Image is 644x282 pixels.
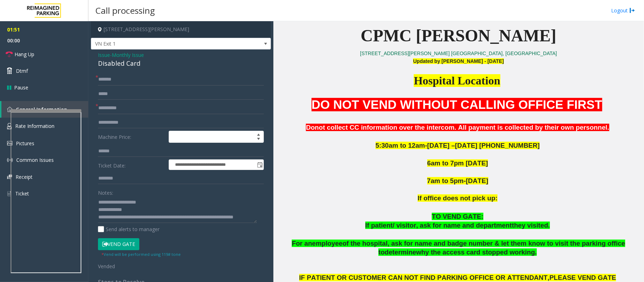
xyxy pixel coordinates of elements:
span: 7am to 5pm-[DATE] [427,177,488,184]
span: General Information [16,106,67,113]
span: VN Exit 1 [91,38,235,49]
span: Decrease value [254,137,263,142]
button: Vend Gate [98,238,139,250]
span: Hospital Location [414,74,500,87]
span: they visited. [512,222,550,229]
label: Machine Price: [96,131,167,143]
label: Ticket Date: [96,159,167,170]
span: 5:30am to 12am-[DATE] –[DATE] [PHONE_NUMBER] [376,142,540,149]
span: - [110,52,144,58]
span: employee [312,240,343,247]
span: Monthly Issue [112,51,144,59]
img: 'icon' [7,190,12,197]
span: PLEASE VEND GATE [550,274,616,281]
span: termine [393,248,416,256]
span: of the [343,240,361,247]
img: 'icon' [7,157,13,163]
label: Notes: [98,187,113,196]
span: Vended [98,263,115,270]
small: Vend will be performed using 119# tone [101,252,181,257]
span: Increase value [254,131,263,137]
img: logout [630,7,635,14]
label: Send alerts to manager [98,225,159,233]
span: Dtmf [16,67,28,75]
span: If office does not pick up: [418,194,498,202]
div: Disabled Card [98,59,264,68]
h3: Call processing [92,2,158,19]
span: hy the access card stopped working. [421,248,537,256]
img: 'icon' [7,123,12,129]
a: [STREET_ADDRESS][PERSON_NAME] [GEOGRAPHIC_DATA], [GEOGRAPHIC_DATA] [360,51,557,56]
span: Hang Up [14,51,34,58]
span: IF PATIENT OR CUSTOMER CAN NOT FIND PARKING OFFICE OR ATTENDANT, [299,274,550,281]
a: Logout [611,7,635,14]
span: w [416,248,422,256]
span: Pause [14,84,28,91]
span: TO VEND GATE: [432,213,483,220]
span: Issue [98,51,110,59]
span: hospital, ask for name and badge number & let them know to visit the parking office to [362,240,625,256]
span: If patient/ visitor, ask for name and department [365,222,512,229]
span: Toggle popup [256,160,263,170]
span: DO NOT VEND WITHOUT CALLING OFFICE FIRST [312,98,602,111]
img: 'icon' [7,141,12,146]
img: 'icon' [7,175,12,179]
span: For an [292,240,312,247]
a: General Information [1,101,88,118]
span: CPMC [PERSON_NAME] [361,26,556,45]
b: Donot collect CC information over the intercom. All payment is collected by their own personnel. [306,124,609,131]
h4: [STREET_ADDRESS][PERSON_NAME] [91,21,271,38]
span: Updated by [PERSON_NAME] - [DATE] [413,58,504,64]
img: 'icon' [7,107,12,112]
span: de [385,248,393,256]
span: 6am to 7pm [DATE] [427,159,488,167]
